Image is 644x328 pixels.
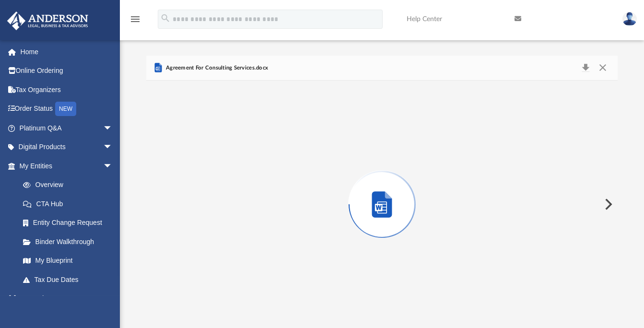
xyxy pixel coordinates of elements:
[129,18,141,25] a: menu
[164,64,268,72] span: Agreement For Consulting Services.docx
[55,102,76,116] div: NEW
[103,289,122,309] span: arrow_drop_down
[129,13,141,25] i: menu
[7,61,127,81] a: Online Ordering
[103,138,122,157] span: arrow_drop_down
[4,12,91,30] img: Anderson Advisors Platinum Portal
[7,156,127,176] a: My Entitiesarrow_drop_down
[7,99,127,119] a: Order StatusNEW
[160,13,171,23] i: search
[103,156,122,176] span: arrow_drop_down
[622,12,637,26] img: User Pic
[577,61,594,75] button: Download
[597,191,618,218] button: Next File
[594,61,611,75] button: Close
[103,118,122,138] span: arrow_drop_down
[7,138,127,157] a: Digital Productsarrow_drop_down
[7,42,127,61] a: Home
[13,232,127,251] a: Binder Walkthrough
[7,289,122,308] a: My Anderson Teamarrow_drop_down
[13,251,122,270] a: My Blueprint
[7,118,127,138] a: Platinum Q&Aarrow_drop_down
[13,270,127,289] a: Tax Due Dates
[13,213,127,233] a: Entity Change Request
[13,194,127,213] a: CTA Hub
[13,176,127,195] a: Overview
[7,80,127,99] a: Tax Organizers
